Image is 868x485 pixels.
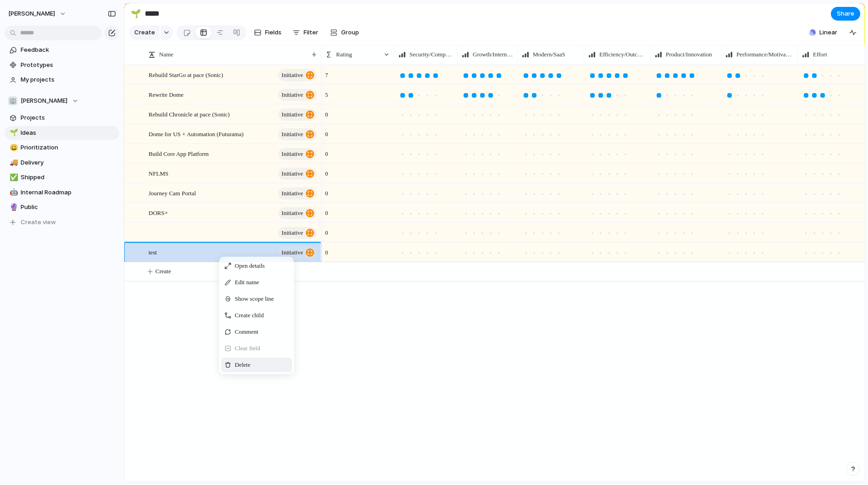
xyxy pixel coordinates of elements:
button: Create view [5,215,119,229]
span: [PERSON_NAME] [8,9,55,18]
a: Feedback [5,43,119,57]
button: 🔮 [8,203,17,212]
button: Group [326,25,364,40]
a: Projects [5,111,119,125]
span: Create child [235,311,264,320]
button: 🤖 [8,188,17,197]
a: 🤖Internal Roadmap [5,186,119,199]
span: Show scope line [235,294,274,303]
button: Fields [250,25,285,40]
span: Prototypes [21,61,116,70]
span: Delivery [21,158,116,167]
button: 🚚 [8,158,17,167]
div: 🔮 [10,202,16,213]
div: ✅ [10,172,16,183]
button: ✅ [8,173,17,182]
button: [PERSON_NAME] [4,6,71,21]
span: Open details [235,261,265,270]
a: Prototypes [5,58,119,72]
span: Ideas [21,128,116,138]
button: Create [129,25,160,40]
a: 🌱Ideas [5,126,119,140]
span: Group [341,28,359,37]
span: Prioritization [21,143,116,152]
div: 🏢 [8,96,17,105]
span: My projects [21,75,116,84]
span: Delete [235,360,250,369]
span: Linear [819,28,837,37]
button: 🌱 [8,128,17,138]
span: Public [21,203,116,212]
a: 🚚Delivery [5,156,119,170]
span: Internal Roadmap [21,188,116,197]
span: [PERSON_NAME] [21,96,67,105]
button: 🏢[PERSON_NAME] [5,94,119,108]
div: 🚚 [10,157,16,168]
a: 😀Prioritization [5,141,119,154]
button: 😀 [8,143,17,152]
a: ✅Shipped [5,171,119,184]
span: Feedback [21,45,116,55]
a: My projects [5,73,119,87]
button: Filter [289,25,322,40]
div: 🌱 [131,7,141,20]
div: 🤖 [10,187,16,198]
div: 🌱 [10,127,16,138]
div: Context Menu [219,257,294,374]
span: Shipped [21,173,116,182]
span: Clear field [235,344,260,353]
span: Fields [265,28,282,37]
span: Edit name [235,278,259,287]
button: Share [831,7,860,21]
div: 😀 [10,143,16,153]
span: Filter [304,28,318,37]
span: Create view [21,218,56,227]
a: 🔮Public [5,200,119,214]
span: Comment [235,327,258,336]
span: Share [837,9,854,18]
span: Projects [21,113,116,122]
button: Linear [806,26,841,39]
button: 🌱 [128,6,143,21]
span: Create [134,28,155,37]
